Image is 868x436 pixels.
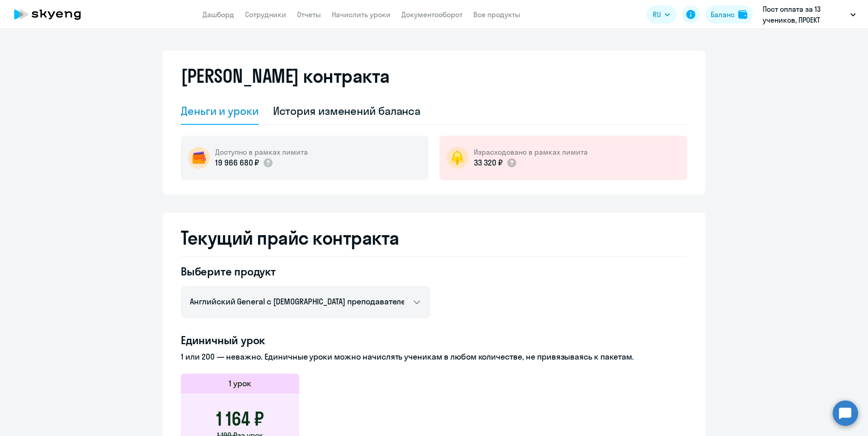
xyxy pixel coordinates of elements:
h4: Выберите продукт [181,264,430,279]
button: Пост оплата за 13 учеников, ПРОЕКТ ИТАМ2РУ, ООО [758,4,860,25]
div: Баланс [711,9,735,20]
img: balance [738,10,747,19]
h2: Текущий прайс контракта [181,227,687,249]
h5: Доступно в рамках лимита [215,147,308,157]
a: Документооборот [401,10,462,19]
button: RU [646,5,676,24]
button: Балансbalance [705,5,753,24]
h2: [PERSON_NAME] контракта [181,65,390,87]
a: Все продукты [473,10,520,19]
div: Деньги и уроки [181,104,259,118]
h4: Единичный урок [181,333,687,347]
img: bell-circle.png [447,147,468,169]
a: Отчеты [297,10,321,19]
p: 19 966 680 ₽ [215,157,259,169]
div: История изменений баланса [273,104,421,118]
p: 33 320 ₽ [474,157,503,169]
h3: 1 164 ₽ [216,408,264,430]
h5: 1 урок [229,378,251,389]
h5: Израсходовано в рамках лимита [474,147,588,157]
span: RU [653,9,661,20]
a: Начислить уроки [332,10,391,19]
a: Дашборд [203,10,234,19]
p: Пост оплата за 13 учеников, ПРОЕКТ ИТАМ2РУ, ООО [763,4,847,25]
a: Сотрудники [245,10,286,19]
img: wallet-circle.png [188,147,210,169]
p: 1 или 200 — неважно. Единичные уроки можно начислять ученикам в любом количестве, не привязываясь... [181,351,687,363]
